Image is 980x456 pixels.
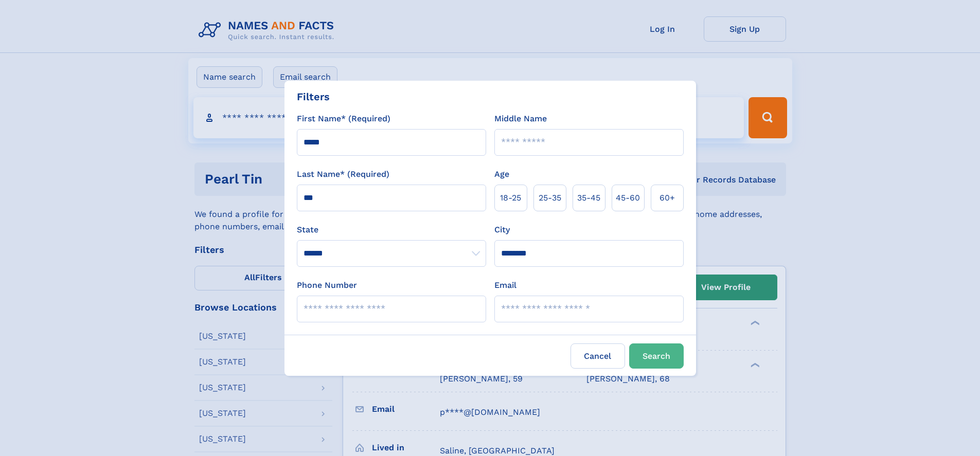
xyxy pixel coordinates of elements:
[629,343,684,369] button: Search
[616,192,640,204] span: 45‑60
[660,192,675,204] span: 60+
[494,168,509,180] label: Age
[297,224,486,236] label: State
[494,113,547,125] label: Middle Name
[297,89,330,104] div: Filters
[494,279,516,291] label: Email
[577,192,600,204] span: 35‑45
[297,113,390,125] label: First Name* (Required)
[297,279,357,291] label: Phone Number
[571,343,625,369] label: Cancel
[539,192,561,204] span: 25‑35
[297,168,389,180] label: Last Name* (Required)
[500,192,521,204] span: 18‑25
[494,224,510,236] label: City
